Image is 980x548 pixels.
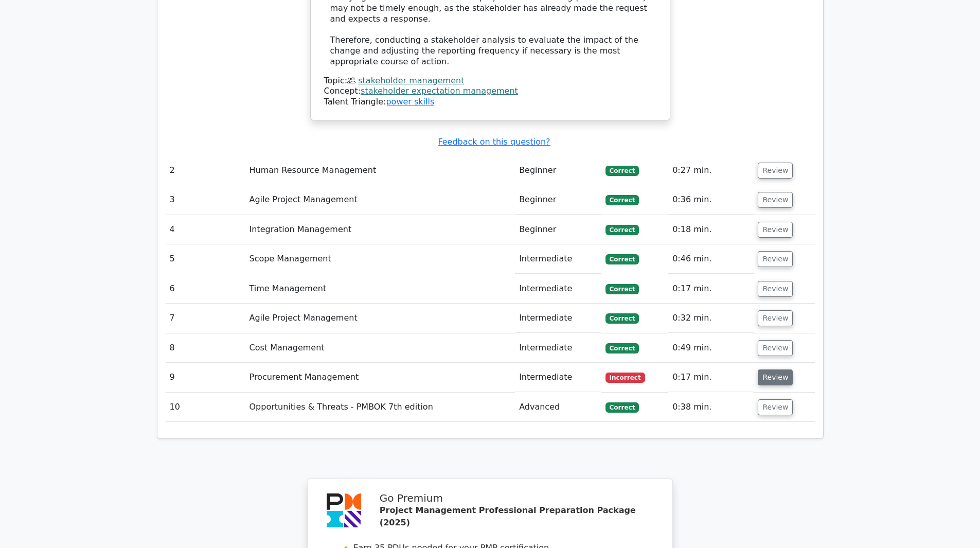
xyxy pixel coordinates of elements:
a: stakeholder management [358,76,464,85]
td: 5 [166,244,245,274]
td: 9 [166,363,245,392]
td: 7 [166,304,245,333]
td: Intermediate [515,363,601,392]
span: Correct [605,343,639,353]
td: 3 [166,185,245,215]
td: 0:38 min. [668,393,754,422]
td: Agile Project Management [245,304,515,333]
div: Concept: [324,86,656,97]
td: 8 [166,333,245,363]
button: Review [758,281,793,297]
a: power skills [386,97,434,107]
span: Correct [605,254,639,264]
td: Beginner [515,156,601,185]
td: Procurement Management [245,363,515,392]
td: 0:17 min. [668,274,754,304]
a: stakeholder expectation management [361,86,518,96]
span: Correct [605,166,639,176]
td: Scope Management [245,244,515,274]
td: Integration Management [245,215,515,244]
span: Correct [605,284,639,294]
td: Beginner [515,215,601,244]
span: Incorrect [605,373,645,383]
td: Intermediate [515,333,601,363]
span: Correct [605,225,639,235]
a: Feedback on this question? [438,137,550,147]
span: Correct [605,313,639,324]
button: Review [758,369,793,385]
td: Intermediate [515,274,601,304]
button: Review [758,399,793,415]
td: 0:18 min. [668,215,754,244]
td: 0:27 min. [668,156,754,185]
td: 6 [166,274,245,304]
td: 2 [166,156,245,185]
button: Review [758,340,793,356]
div: Talent Triangle: [324,76,656,108]
button: Review [758,163,793,179]
td: 0:32 min. [668,304,754,333]
button: Review [758,222,793,238]
td: 0:36 min. [668,185,754,215]
button: Review [758,310,793,326]
td: Intermediate [515,244,601,274]
td: Agile Project Management [245,185,515,215]
td: 0:49 min. [668,333,754,363]
td: Cost Management [245,333,515,363]
td: 10 [166,393,245,422]
td: Intermediate [515,304,601,333]
td: 0:46 min. [668,244,754,274]
td: 0:17 min. [668,363,754,392]
td: Time Management [245,274,515,304]
td: Beginner [515,185,601,215]
td: Advanced [515,393,601,422]
div: Topic: [324,76,656,86]
button: Review [758,251,793,267]
td: Opportunities & Threats - PMBOK 7th edition [245,393,515,422]
td: 4 [166,215,245,244]
td: Human Resource Management [245,156,515,185]
span: Correct [605,402,639,413]
button: Review [758,192,793,208]
span: Correct [605,195,639,205]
